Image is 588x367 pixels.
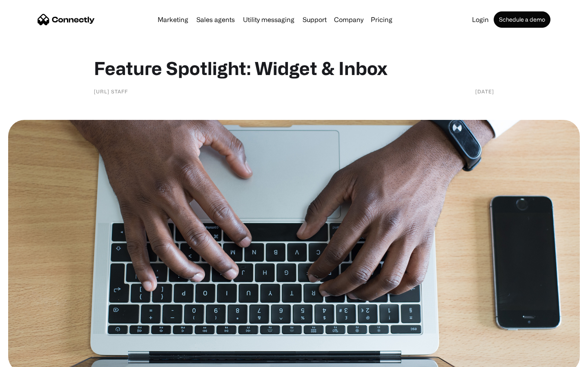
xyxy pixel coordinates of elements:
a: Utility messaging [240,16,298,23]
ul: Language list [16,353,49,364]
div: [URL] staff [94,87,128,95]
aside: Language selected: English [8,353,49,364]
a: Marketing [154,16,192,23]
a: Schedule a demo [494,11,550,28]
div: Company [334,14,363,25]
a: Login [469,16,492,23]
a: Sales agents [193,16,238,23]
a: Support [299,16,330,23]
h1: Feature Spotlight: Widget & Inbox [94,57,494,79]
a: Pricing [367,16,396,23]
div: [DATE] [475,87,494,95]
